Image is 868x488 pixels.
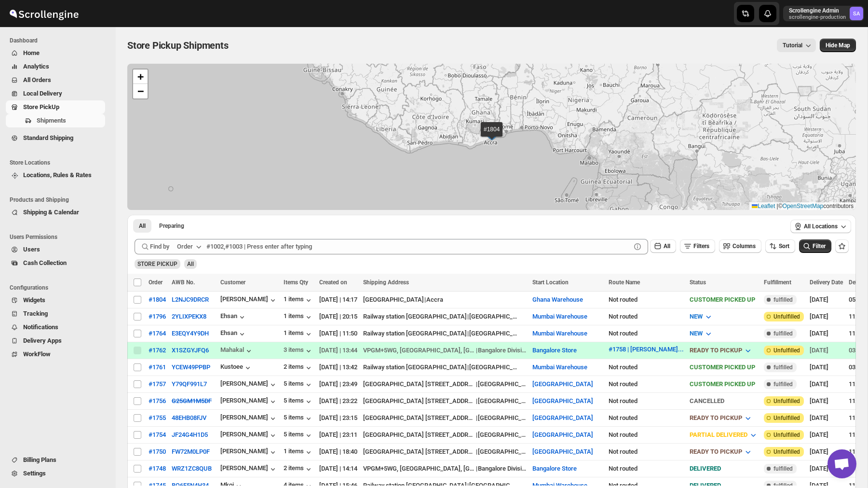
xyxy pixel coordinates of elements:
div: Not routed [609,464,684,474]
span: READY TO PICKUP [690,448,742,455]
button: #1762 [149,347,166,354]
div: Order [177,242,193,251]
div: Not routed [609,379,684,389]
button: All Locations [790,220,851,233]
div: CANCELLED [690,396,758,406]
button: Mumbai Warehouse [532,330,587,337]
span: WorkFlow [23,350,51,358]
a: Zoom out [133,84,148,98]
div: | [363,363,527,372]
button: JF24G4H1D5 [172,431,208,438]
span: Tracking [23,310,48,317]
div: 2 items [284,363,313,373]
p: Scrollengine Admin [789,7,846,14]
div: [DATE] [810,346,843,355]
div: [DATE] [810,464,843,474]
span: All [664,243,670,250]
span: Status [690,279,706,286]
span: fulfilled [773,296,793,304]
button: Mumbai Warehouse [532,313,587,320]
div: CUSTOMER PICKED UP [690,363,758,372]
button: Billing Plans [6,453,105,467]
div: Not routed [609,363,684,372]
div: [DATE] [810,430,843,440]
div: #1755 [149,414,166,421]
button: READY TO PICKUP [684,410,759,426]
span: fulfilled [773,465,793,473]
div: [GEOGRAPHIC_DATA] [478,430,527,440]
button: [PERSON_NAME] [220,464,278,474]
input: #1002,#1003 | Press enter after typing [206,239,631,254]
button: Settings [6,467,105,480]
div: [DATE] [810,363,843,372]
div: 5 items [284,431,313,440]
div: [DATE] | 23:11 [319,430,357,440]
span: Delivery Date [810,279,843,286]
button: Filter [799,239,831,253]
button: 1 items [284,312,313,322]
span: Unfulfilled [773,414,800,422]
button: READY TO PICKUP [684,444,759,460]
div: #1804 [149,296,166,303]
div: [DATE] | 23:15 [319,413,357,423]
button: #1761 [149,363,166,371]
div: [DATE] | 18:40 [319,447,357,457]
span: Widgets [23,296,45,304]
span: − [137,85,144,97]
div: [DATE] [810,396,843,406]
div: Ehsan [220,312,247,322]
button: All Orders [6,73,105,87]
div: [GEOGRAPHIC_DATA] [469,312,518,321]
div: Bangalore Division [478,464,527,474]
div: | [363,430,527,440]
button: Mahakal [220,346,254,356]
div: [DATE] [810,329,843,338]
button: Delivery Apps [6,334,105,348]
span: All Locations [804,223,838,230]
button: Ghana Warehouse [532,296,583,303]
span: Find by [150,242,169,251]
div: [PERSON_NAME] [220,414,278,423]
div: [DATE] [810,413,843,423]
div: [DATE] | 20:15 [319,312,357,321]
button: 1 items [284,329,313,339]
div: [GEOGRAPHIC_DATA] [478,413,527,423]
button: READY TO PICKUP [684,343,759,358]
button: Locations, Rules & Rates [6,168,105,182]
span: PARTIAL DELIVERED [690,431,747,438]
button: #1748 [149,465,166,472]
div: CUSTOMER PICKED UP [690,379,758,389]
div: #1758 | [PERSON_NAME]... [609,346,684,353]
span: | [777,203,778,209]
button: YCEW49PPBP [172,363,210,371]
span: Home [23,49,40,56]
div: Railway station [GEOGRAPHIC_DATA] [363,312,467,321]
button: [GEOGRAPHIC_DATA] [532,431,593,438]
div: Not routed [609,295,684,305]
button: G25GM1M5DF [172,397,212,404]
span: Store PickUp [23,103,59,111]
button: NEW [684,309,719,324]
button: #1764 [149,330,166,337]
span: NEW [690,313,703,320]
button: [PERSON_NAME] [220,431,278,440]
button: #1757 [149,380,166,388]
div: [DATE] | 23:49 [319,379,357,389]
span: Created on [319,279,347,286]
div: VPGM+5WG, [GEOGRAPHIC_DATA], [GEOGRAPHIC_DATA], [GEOGRAPHIC_DATA] [363,464,475,474]
div: Not routed [609,396,684,406]
button: Notifications [6,321,105,334]
button: [PERSON_NAME] [220,397,278,406]
span: Items Qty [284,279,308,286]
button: E3EQY4Y9DH [172,330,209,337]
button: Ehsan [220,329,247,339]
a: Leaflet [752,203,775,209]
button: Shipping & Calendar [6,206,105,219]
div: [DATE] | 13:44 [319,346,357,355]
button: X1SZGYJFQ6 [172,347,209,354]
span: Customer [220,279,245,286]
